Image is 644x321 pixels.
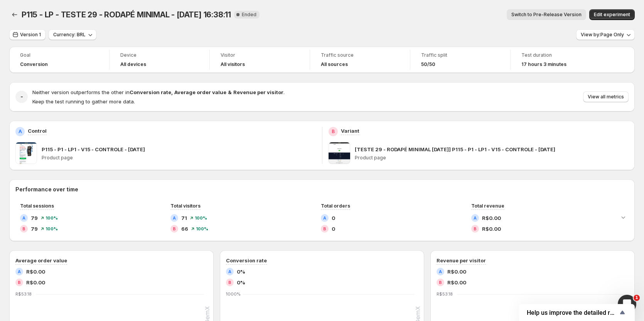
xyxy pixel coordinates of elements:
span: Traffic source [321,52,399,58]
strong: Revenue per visitor [233,89,283,95]
span: Visitor [221,52,299,58]
h2: - [20,93,23,101]
span: R$0.00 [447,268,466,275]
span: 66 [181,225,188,233]
h3: Conversion rate [226,257,267,264]
span: R$0.00 [482,225,501,233]
button: Version 1 [9,29,46,40]
span: Device [120,52,199,58]
strong: & [228,89,232,95]
button: Switch to Pre-Release Version [507,9,586,20]
span: 79 [31,214,38,222]
span: View by: Page Only [581,32,624,38]
button: Currency: BRL [49,29,96,40]
p: [TESTE 29 - RODAPÉ MINIMAL [DATE]] P115 - P1 - LP1 - V15 - CONTROLE - [DATE] [355,145,555,153]
p: Product page [42,155,316,161]
h2: A [173,216,176,220]
span: 79 [31,225,38,233]
span: Total revenue [471,203,504,209]
span: 0% [237,279,245,286]
button: Edit experiment [589,9,635,20]
span: Edit experiment [594,12,630,18]
img: [TESTE 29 - RODAPÉ MINIMAL 24/07/25] P115 - P1 - LP1 - V15 - CONTROLE - 02/07/25 [329,142,350,164]
text: 1000% [226,291,241,297]
p: Variant [341,127,359,135]
h2: A [474,216,477,220]
a: GoalConversion [20,51,98,68]
strong: Average order value [174,89,226,95]
span: Total orders [321,203,350,209]
h2: B [18,280,21,285]
h2: B [439,280,442,285]
h2: A [228,269,231,274]
span: Help us improve the detailed report for A/B campaigns [527,309,618,316]
strong: , [171,89,173,95]
a: VisitorAll visitors [221,51,299,68]
span: R$0.00 [482,214,501,222]
h4: All visitors [221,61,245,68]
span: Goal [20,52,98,58]
h2: B [22,226,25,231]
h2: A [19,128,22,135]
span: 0% [237,268,245,275]
h2: B [228,280,231,285]
span: Keep the test running to gather more data. [32,98,135,105]
span: 50/50 [421,61,435,68]
span: 71 [181,214,187,222]
h2: B [332,128,335,135]
span: View all metrics [588,94,624,100]
h2: A [22,216,25,220]
span: Total visitors [170,203,201,209]
h3: Average order value [15,257,67,264]
h2: A [439,269,442,274]
p: Control [28,127,47,135]
span: 100 % [196,226,208,231]
button: View all metrics [583,91,629,102]
img: P115 - P1 - LP1 - V15 - CONTROLE - 02/07/25 [15,142,37,164]
h2: A [18,269,21,274]
span: P115 - LP - TESTE 29 - RODAPÉ MINIMAL - [DATE] 16:38:11 [22,10,231,19]
text: R$53.18 [15,291,32,297]
a: Test duration17 hours 3 minutes [521,51,600,68]
strong: Conversion rate [130,89,171,95]
span: Neither version outperforms the other in . [32,89,285,95]
span: 100 % [195,216,207,220]
span: 0 [332,214,335,222]
span: R$0.00 [447,279,466,286]
button: Expand chart [618,212,629,223]
h2: A [323,216,326,220]
button: Back [9,9,20,20]
span: Traffic split [421,52,499,58]
h4: All devices [120,61,146,68]
a: Traffic split50/50 [421,51,499,68]
span: 100 % [46,226,58,231]
p: P115 - P1 - LP1 - V15 - CONTROLE - [DATE] [42,145,145,153]
span: 0 [332,225,335,233]
span: 100 % [46,216,58,220]
span: Test duration [521,52,600,58]
a: DeviceAll devices [120,51,199,68]
span: Conversion [20,61,48,68]
text: R$53.18 [437,291,453,297]
span: Total sessions [20,203,54,209]
span: R$0.00 [26,279,45,286]
h2: Performance over time [15,186,629,193]
h4: All sources [321,61,348,68]
a: Traffic sourceAll sources [321,51,399,68]
h2: B [474,226,477,231]
span: Currency: BRL [53,32,86,38]
h3: Revenue per visitor [437,257,486,264]
span: Version 1 [20,32,41,38]
h2: B [323,226,326,231]
span: Ended [242,12,256,18]
span: R$0.00 [26,268,45,275]
button: Show survey - Help us improve the detailed report for A/B campaigns [527,308,627,317]
p: Product page [355,155,629,161]
h2: B [173,226,176,231]
span: Switch to Pre-Release Version [511,12,582,18]
span: 17 hours 3 minutes [521,61,566,68]
span: 1 [634,295,640,301]
button: View by:Page Only [576,29,635,40]
iframe: Intercom live chat [618,295,636,313]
